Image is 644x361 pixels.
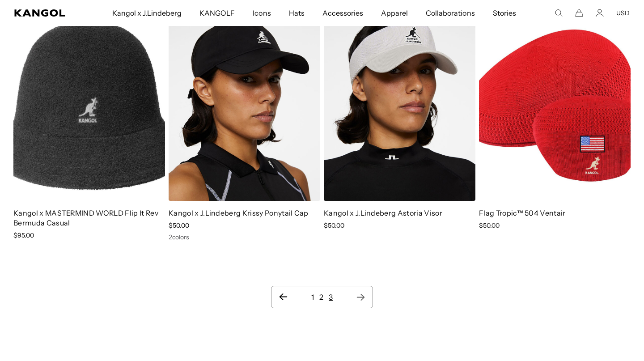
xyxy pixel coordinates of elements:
[324,208,442,217] a: Kangol x J.Lindeberg Astoria Visor
[319,293,323,302] a: 2 page
[324,10,475,201] img: Kangol x J.Lindeberg Astoria Visor
[324,221,344,229] span: $50.00
[616,9,630,17] button: USD
[596,9,604,17] a: Account
[169,208,309,217] a: Kangol x J.Lindeberg Krissy Ponytail Cap
[575,9,583,17] button: Cart
[13,10,165,201] img: Kangol x MASTERMIND WORLD Flip It Rev Bermuda Casual
[14,9,73,17] a: Kangol
[479,10,631,201] img: Flag Tropic™ 504 Ventair
[13,208,158,227] a: Kangol x MASTERMIND WORLD Flip It Rev Bermuda Casual
[479,208,566,217] a: Flag Tropic™ 504 Ventair
[555,9,563,17] summary: Search here
[311,293,314,302] a: 1 page
[169,233,320,241] div: 2 colors
[169,221,189,229] span: $50.00
[271,286,373,308] nav: Pagination
[479,221,500,229] span: $50.00
[329,293,333,302] a: 3 page
[279,293,288,302] a: Previous page
[13,231,34,239] span: $95.00
[169,10,320,201] img: Kangol x J.Lindeberg Krissy Ponytail Cap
